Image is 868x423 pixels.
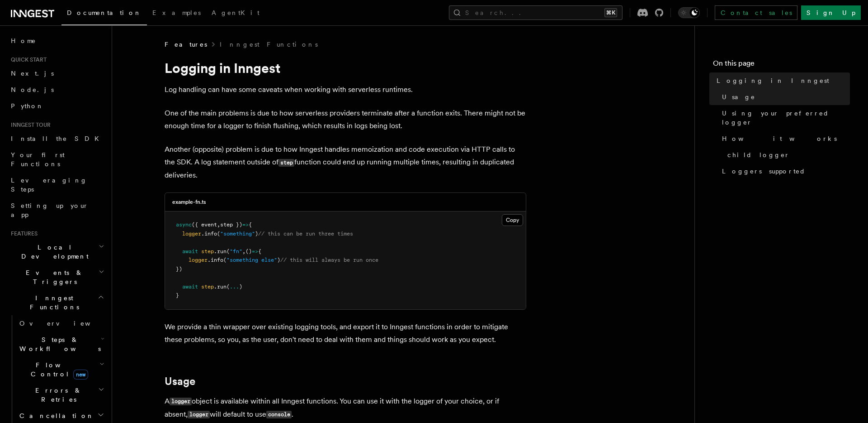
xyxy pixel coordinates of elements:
a: Home [7,33,106,49]
span: ( [226,284,230,290]
span: Python [11,102,44,110]
button: Flow Controlnew [16,357,106,382]
span: await [182,248,198,255]
button: Inngest Functions [7,290,106,315]
span: Documentation [67,9,142,16]
a: Logging in Inngest [713,72,850,89]
p: Log handling can have some caveats when working with serverless runtimes. [165,83,526,96]
span: await [182,284,198,290]
span: Using your preferred logger [722,109,850,127]
span: async [176,221,192,228]
kbd: ⌘K [604,8,617,17]
span: // this can be run three times [258,231,353,237]
span: Cancellation [16,411,94,420]
span: , [242,248,245,255]
span: }) [176,266,182,272]
span: AgentKit [212,9,259,16]
span: ... [230,284,239,290]
button: Local Development [7,239,106,264]
a: Setting up your app [7,197,106,223]
code: step [278,159,294,167]
a: Documentation [61,3,147,25]
a: Your first Functions [7,147,106,172]
span: Setting up your app [11,202,89,218]
button: Toggle dark mode [678,7,700,18]
span: ) [239,284,242,290]
span: .info [208,257,223,263]
h4: On this page [713,58,850,72]
button: Events & Triggers [7,264,106,290]
span: .run [214,248,226,255]
h3: example-fn.ts [172,198,206,206]
a: How it works [718,130,850,147]
h1: Logging in Inngest [165,60,526,76]
span: child logger [727,150,790,159]
button: Search...⌘K [449,5,623,20]
a: Install the SDK [7,130,106,147]
span: "something" [220,231,255,237]
span: Quick start [7,56,47,63]
span: Local Development [7,243,99,261]
span: Steps & Workflows [16,335,101,353]
span: Home [11,36,36,45]
span: logger [182,231,201,237]
a: Next.js [7,65,106,82]
span: step [201,248,214,255]
span: Events & Triggers [7,268,99,286]
code: logger [188,411,210,418]
span: Inngest tour [7,121,51,129]
span: Your first Functions [11,151,65,168]
span: new [73,370,88,380]
span: { [258,248,261,255]
span: Next.js [11,70,54,77]
a: AgentKit [206,3,265,24]
span: () [245,248,252,255]
span: // this will always be run once [280,257,378,263]
a: Python [7,98,106,114]
span: ({ event [192,221,217,228]
span: ) [255,231,258,237]
p: A object is available within all Inngest functions. You can use it with the logger of your choice... [165,395,526,421]
button: Copy [502,214,523,226]
span: Usage [722,92,755,101]
a: child logger [724,147,850,163]
span: "something else" [226,257,277,263]
span: => [242,221,249,228]
p: Another (opposite) problem is due to how Inngest handles memoization and code execution via HTTP ... [165,143,526,182]
a: Contact sales [715,5,797,20]
button: Steps & Workflows [16,332,106,357]
span: Node.js [11,86,54,93]
p: We provide a thin wrapper over existing logging tools, and export it to Inngest functions in orde... [165,321,526,346]
a: Inngest Functions [220,40,318,49]
span: "fn" [230,248,242,255]
span: Leveraging Steps [11,177,87,193]
code: logger [170,398,192,405]
span: } [176,292,179,298]
a: Sign Up [801,5,861,20]
span: Overview [19,320,113,327]
span: Features [165,40,207,49]
a: Usage [165,375,195,388]
a: Using your preferred logger [718,105,850,130]
a: Usage [718,89,850,105]
button: Errors & Retries [16,382,106,408]
span: .info [201,231,217,237]
a: Leveraging Steps [7,172,106,197]
span: ) [277,257,280,263]
span: ( [217,231,220,237]
a: Examples [147,3,206,24]
span: => [252,248,258,255]
a: Overview [16,315,106,332]
span: ( [223,257,226,263]
a: Loggers supported [718,163,850,179]
p: One of the main problems is due to how serverless providers terminate after a function exits. The... [165,107,526,132]
span: step [201,284,214,290]
a: Node.js [7,82,106,98]
span: { [249,221,252,228]
span: ( [226,248,230,255]
span: Loggers supported [722,167,806,176]
span: Install the SDK [11,135,104,142]
span: Logging in Inngest [717,76,829,85]
span: , [217,221,220,228]
span: Inngest Functions [7,293,98,312]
